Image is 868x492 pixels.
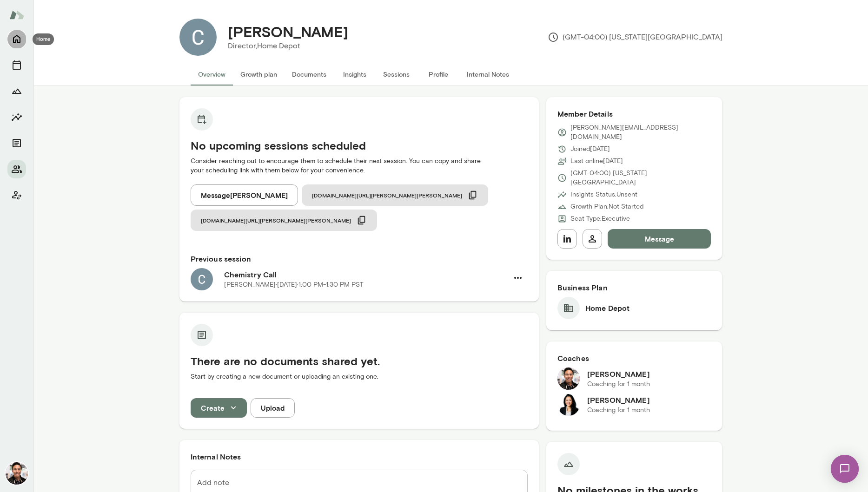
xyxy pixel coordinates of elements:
[179,19,217,56] img: Cecil Payne
[585,302,630,314] h6: Home Depot
[376,63,417,85] button: Sessions
[334,63,376,85] button: Insights
[302,184,488,206] button: [DOMAIN_NAME][URL][PERSON_NAME][PERSON_NAME]
[570,169,711,187] p: (GMT-04:00) [US_STATE][GEOGRAPHIC_DATA]
[608,229,711,249] button: Message
[557,394,580,416] img: Monica Aggarwal
[191,372,528,381] p: Start by creating a new document or uploading an existing one.
[417,63,459,85] button: Profile
[228,23,348,40] h4: [PERSON_NAME]
[587,406,650,415] p: Coaching for 1 month
[587,368,650,380] h6: [PERSON_NAME]
[6,462,28,485] img: Albert Villarde
[191,451,528,462] h6: Internal Notes
[7,186,26,204] button: Client app
[191,253,528,264] h6: Previous session
[191,138,528,153] h5: No upcoming sessions scheduled
[191,63,233,85] button: Overview
[570,123,711,142] p: [PERSON_NAME][EMAIL_ADDRESS][DOMAIN_NAME]
[587,380,650,389] p: Coaching for 1 month
[285,63,334,85] button: Documents
[228,40,348,52] p: Director, Home Depot
[191,354,528,368] h5: There are no documents shared yet.
[557,108,711,119] h6: Member Details
[570,144,610,154] p: Joined [DATE]
[33,33,54,45] div: Home
[7,30,26,48] button: Home
[312,191,462,199] span: [DOMAIN_NAME][URL][PERSON_NAME][PERSON_NAME]
[9,6,24,24] img: Mento
[570,214,630,223] p: Seat Type: Executive
[191,398,247,418] button: Create
[548,32,722,43] p: (GMT-04:00) [US_STATE][GEOGRAPHIC_DATA]
[557,353,711,364] h6: Coaches
[224,280,364,289] p: [PERSON_NAME] · [DATE] · 1:00 PM-1:30 PM PST
[7,108,26,126] button: Insights
[570,202,643,211] p: Growth Plan: Not Started
[224,269,508,280] h6: Chemistry Call
[191,184,298,206] button: Message[PERSON_NAME]
[7,56,26,74] button: Sessions
[7,82,26,100] button: Growth Plan
[570,157,623,166] p: Last online [DATE]
[7,134,26,152] button: Documents
[233,63,285,85] button: Growth plan
[191,210,377,231] button: [DOMAIN_NAME][URL][PERSON_NAME][PERSON_NAME]
[587,394,650,406] h6: [PERSON_NAME]
[557,282,711,293] h6: Business Plan
[191,157,528,175] p: Consider reaching out to encourage them to schedule their next session. You can copy and share yo...
[570,190,637,199] p: Insights Status: Unsent
[459,63,517,85] button: Internal Notes
[557,367,580,390] img: Albert Villarde
[251,398,295,418] button: Upload
[201,216,351,224] span: [DOMAIN_NAME][URL][PERSON_NAME][PERSON_NAME]
[7,160,26,178] button: Members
